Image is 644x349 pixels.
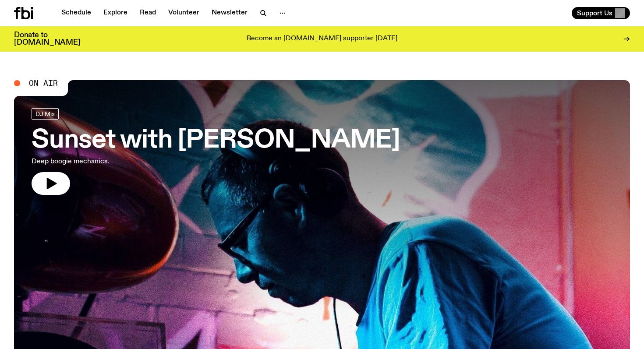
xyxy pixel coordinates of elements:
[29,79,58,87] span: On Air
[35,110,55,117] span: DJ Mix
[32,156,256,167] p: Deep boogie mechanics.
[32,108,400,195] a: Sunset with [PERSON_NAME]Deep boogie mechanics.
[32,108,59,120] a: DJ Mix
[247,35,397,43] p: Become an [DOMAIN_NAME] supporter [DATE]
[56,7,96,19] a: Schedule
[572,7,630,19] button: Support Us
[206,7,253,19] a: Newsletter
[98,7,133,19] a: Explore
[32,128,400,153] h3: Sunset with [PERSON_NAME]
[577,9,612,17] span: Support Us
[134,7,161,19] a: Read
[14,32,80,46] h3: Donate to [DOMAIN_NAME]
[163,7,205,19] a: Volunteer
